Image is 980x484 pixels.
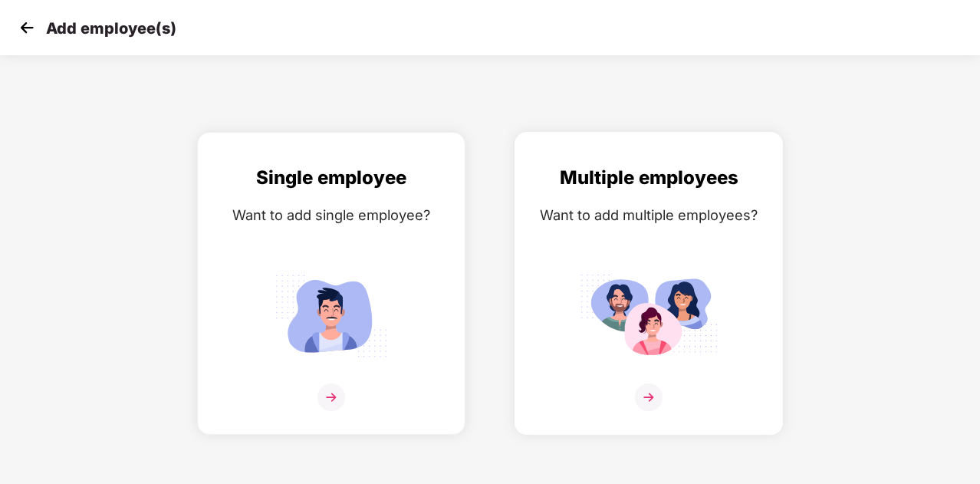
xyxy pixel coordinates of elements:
[213,163,449,193] div: Single employee
[317,384,345,411] img: svg+xml;base64,PHN2ZyB4bWxucz0iaHR0cDovL3d3dy53My5vcmcvMjAwMC9zdmciIHdpZHRoPSIzNiIgaGVpZ2h0PSIzNi...
[531,163,767,193] div: Multiple employees
[531,204,767,226] div: Want to add multiple employees?
[213,204,449,226] div: Want to add single employee?
[15,16,38,39] img: svg+xml;base64,PHN2ZyB4bWxucz0iaHR0cDovL3d3dy53My5vcmcvMjAwMC9zdmciIHdpZHRoPSIzMCIgaGVpZ2h0PSIzMC...
[262,268,400,364] img: svg+xml;base64,PHN2ZyB4bWxucz0iaHR0cDovL3d3dy53My5vcmcvMjAwMC9zdmciIGlkPSJTaW5nbGVfZW1wbG95ZWUiIH...
[46,19,176,38] p: Add employee(s)
[635,384,663,411] img: svg+xml;base64,PHN2ZyB4bWxucz0iaHR0cDovL3d3dy53My5vcmcvMjAwMC9zdmciIHdpZHRoPSIzNiIgaGVpZ2h0PSIzNi...
[580,268,718,364] img: svg+xml;base64,PHN2ZyB4bWxucz0iaHR0cDovL3d3dy53My5vcmcvMjAwMC9zdmciIGlkPSJNdWx0aXBsZV9lbXBsb3llZS...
